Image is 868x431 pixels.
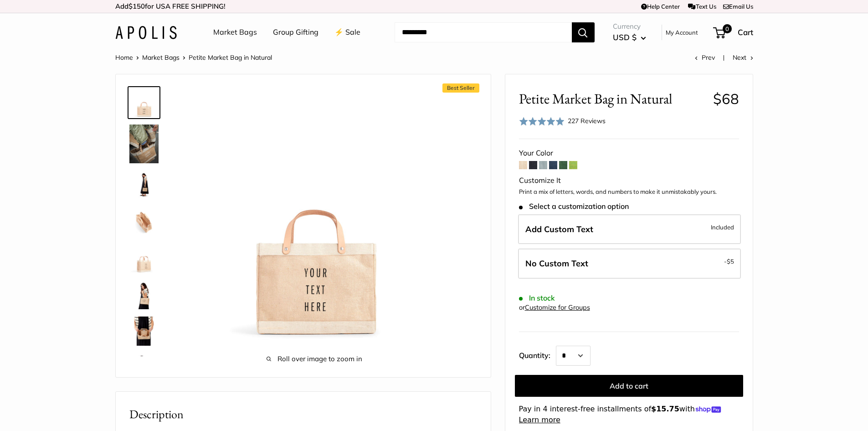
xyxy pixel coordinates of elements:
img: Apolis [115,26,177,39]
img: Petite Market Bag in Natural [129,171,159,200]
a: ⚡️ Sale [334,26,360,39]
a: Petite Market Bag in Natural [128,86,160,119]
label: Quantity: [519,343,556,366]
span: Included [711,222,734,233]
button: USD $ [613,30,646,45]
div: Your Color [519,146,739,160]
span: Roll over image to zoom in [189,353,440,365]
span: - [724,256,734,267]
img: Petite Market Bag in Natural [129,125,159,163]
h2: Description [129,405,477,423]
a: Customize for Groups [525,303,590,312]
span: Cart [738,27,753,37]
span: USD $ [613,32,637,42]
span: In stock [519,294,555,302]
a: Help Center [641,3,680,10]
div: Customize It [519,174,739,187]
label: Leave Blank [518,249,741,279]
span: $68 [713,90,739,108]
p: Print a mix of letters, words, and numbers to make it unmistakably yours. [519,187,739,197]
label: Add Custom Text [518,214,741,244]
span: Add Custom Text [525,224,593,234]
a: Group Gifting [273,26,318,39]
a: My Account [666,27,698,38]
a: Petite Market Bag in Natural [128,278,160,311]
a: Prev [695,53,715,62]
button: Search [572,22,595,42]
img: Petite Market Bag in Natural [129,88,159,117]
span: Petite Market Bag in Natural [519,90,706,107]
span: $5 [727,258,734,265]
img: Petite Market Bag in Natural [129,317,159,346]
span: Currency [613,20,646,33]
a: 0 Cart [714,25,753,40]
a: Email Us [723,3,753,10]
a: Home [115,53,133,62]
span: 227 Reviews [568,117,606,125]
img: Petite Market Bag in Natural [129,244,159,273]
nav: Breadcrumb [115,52,272,63]
a: Text Us [688,3,716,10]
a: Petite Market Bag in Natural [128,169,160,202]
a: Next [733,53,753,62]
a: Market Bags [213,26,257,39]
span: Petite Market Bag in Natural [189,53,272,62]
span: Best Seller [442,83,479,93]
a: description_Spacious inner area with room for everything. [128,205,160,238]
a: Petite Market Bag in Natural [128,351,160,384]
span: No Custom Text [525,258,588,269]
input: Search... [395,22,572,42]
img: Petite Market Bag in Natural [129,353,159,382]
a: Petite Market Bag in Natural [128,242,160,275]
div: or [519,301,590,314]
a: Market Bags [142,53,180,62]
img: Petite Market Bag in Natural [189,88,440,340]
img: Petite Market Bag in Natural [129,280,159,309]
span: 0 [722,24,731,33]
span: Select a customization option [519,202,629,211]
button: Add to cart [515,375,743,397]
img: description_Spacious inner area with room for everything. [129,207,159,236]
span: $150 [128,2,145,10]
a: Petite Market Bag in Natural [128,123,160,165]
a: Petite Market Bag in Natural [128,315,160,348]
